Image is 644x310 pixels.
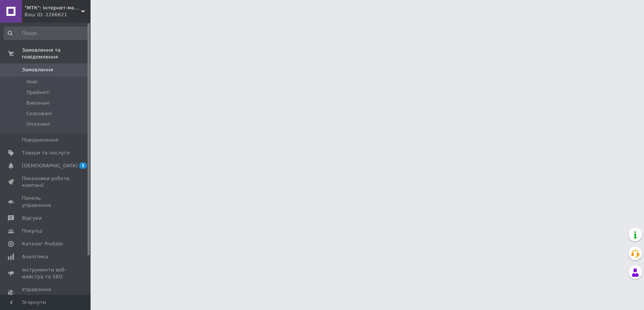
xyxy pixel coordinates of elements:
[26,100,50,106] span: Виконані
[22,241,63,247] span: Каталог ProSale
[25,5,81,11] span: "МТК": Інтернет-магазин якісної взуттєвої косметики, товарів для дому та краси!
[22,150,70,156] span: Товари та послуги
[22,286,70,300] span: Управління сайтом
[22,253,48,260] span: Аналітика
[22,195,70,208] span: Панель управління
[22,66,53,73] span: Замовлення
[4,26,89,40] input: Пошук
[22,215,41,222] span: Відгуки
[22,175,70,189] span: Показники роботи компанії
[26,121,50,128] span: Оплачені
[22,47,91,60] span: Замовлення та повідомлення
[79,162,87,169] span: 1
[22,162,78,169] span: [DEMOGRAPHIC_DATA]
[22,267,70,280] span: Інструменти веб-майстра та SEO
[25,11,91,18] div: Ваш ID: 2266621
[26,79,37,85] span: Нові
[22,137,58,143] span: Повідомлення
[22,228,42,234] span: Покупці
[26,89,50,96] span: Прийняті
[26,110,52,117] span: Скасовані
